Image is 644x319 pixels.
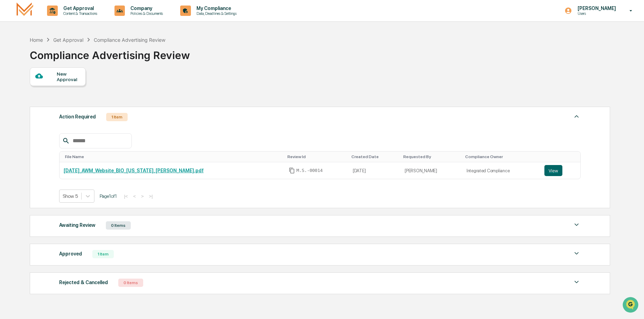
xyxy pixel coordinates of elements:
[59,221,95,230] div: Awaiting Review
[403,154,460,159] div: Toggle SortBy
[572,221,581,229] img: caret
[64,168,204,173] a: [DATE]_AWM_Website_BIO_[US_STATE], [PERSON_NAME].pdf
[47,84,89,97] a: 🗄️Attestations
[106,113,128,121] div: 1 Item
[53,37,83,43] div: Get Approval
[465,154,538,159] div: Toggle SortBy
[106,221,131,230] div: 0 Items
[125,6,166,11] p: Company
[59,112,96,121] div: Action Required
[69,117,84,122] span: Pylon
[122,193,130,199] button: |<
[296,168,323,173] span: M.S.-00014
[14,100,44,107] span: Data Lookup
[100,193,117,199] span: Page 1 of 1
[7,101,12,106] div: 🔎
[349,162,401,179] td: [DATE]
[59,249,82,258] div: Approved
[572,278,581,286] img: caret
[118,55,126,63] button: Start new chat
[191,11,240,16] p: Data, Deadlines & Settings
[65,154,282,159] div: Toggle SortBy
[622,296,641,315] iframe: Open customer support
[4,97,46,110] a: 🔎Data Lookup
[57,87,86,94] span: Attestations
[289,167,295,174] span: Copy Id
[7,53,19,65] img: 1746055101610-c473b297-6a78-478c-a979-82029cc54cd1
[30,37,43,43] div: Home
[92,250,114,258] div: 1 Item
[287,154,346,159] div: Toggle SortBy
[7,14,126,26] p: How can we help?
[544,165,576,176] a: View
[58,11,101,16] p: Content & Transactions
[572,6,619,11] p: [PERSON_NAME]
[544,165,562,176] button: View
[125,11,166,16] p: Policies & Documents
[50,88,56,93] div: 🗄️
[462,162,541,179] td: Integrated Compliance
[59,278,108,287] div: Rejected & Cancelled
[24,53,113,60] div: Start new chat
[191,6,240,11] p: My Compliance
[57,71,80,82] div: New Approval
[546,154,577,159] div: Toggle SortBy
[24,60,88,65] div: We're available if you need us!
[139,193,146,199] button: >
[58,6,101,11] p: Get Approval
[94,37,165,43] div: Compliance Advertising Review
[572,249,581,258] img: caret
[351,154,398,159] div: Toggle SortBy
[4,84,47,97] a: 🖐️Preclearance
[49,117,84,122] a: Powered byPylon
[118,279,143,287] div: 0 Items
[30,43,190,61] div: Compliance Advertising Review
[572,112,581,120] img: caret
[14,87,45,94] span: Preclearance
[131,193,138,199] button: <
[17,2,33,19] img: logo
[401,162,462,179] td: [PERSON_NAME]
[147,193,155,199] button: >|
[7,88,12,93] div: 🖐️
[572,11,619,16] p: Users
